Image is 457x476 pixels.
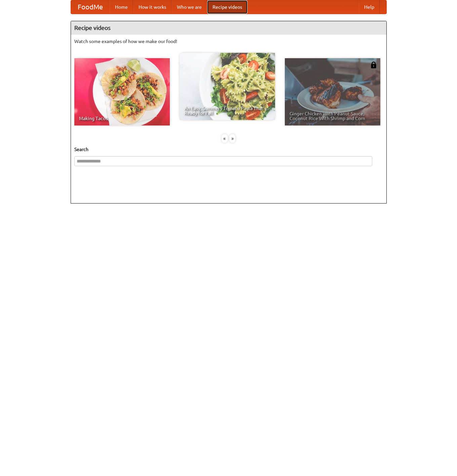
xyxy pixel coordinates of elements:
h5: Search [74,146,383,153]
a: Home [110,0,133,14]
a: An Easy, Summery Tomato Pasta That's Ready for Fall [180,53,275,120]
a: FoodMe [71,0,110,14]
a: Help [359,0,380,14]
a: Recipe videos [207,0,247,14]
img: 483408.png [370,62,377,68]
div: » [229,134,235,143]
span: An Easy, Summery Tomato Pasta That's Ready for Fall [184,106,270,115]
a: Who we are [172,0,207,14]
a: Making Tacos [74,58,170,125]
div: « [222,134,228,143]
a: How it works [133,0,172,14]
h4: Recipe videos [71,21,386,35]
span: Making Tacos [79,116,165,121]
p: Watch some examples of how we make our food! [74,38,383,45]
